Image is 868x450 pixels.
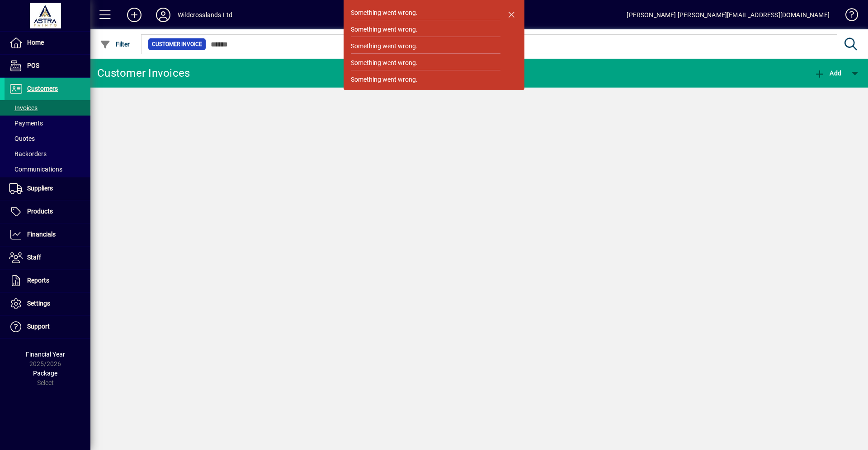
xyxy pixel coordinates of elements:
span: Quotes [9,135,35,142]
a: Backorders [5,146,90,162]
span: Invoices [9,104,38,111]
button: Profile [149,7,178,23]
button: Add [120,7,149,23]
span: Suppliers [27,185,53,192]
span: POS [27,62,39,69]
span: Products [27,208,53,215]
a: Payments [5,116,90,131]
div: [PERSON_NAME] [PERSON_NAME][EMAIL_ADDRESS][DOMAIN_NAME] [627,8,830,22]
a: Quotes [5,131,90,146]
a: Reports [5,269,90,292]
span: Reports [27,277,49,284]
div: Customer Invoices [97,66,190,80]
a: Settings [5,292,90,315]
span: Settings [27,300,50,307]
a: Staff [5,246,90,269]
a: Knowledge Base [839,2,857,31]
span: Home [27,39,44,46]
button: Filter [98,36,132,52]
a: POS [5,55,90,77]
a: Support [5,315,90,338]
a: Suppliers [5,177,90,200]
div: Something went wrong. [351,58,418,68]
a: Home [5,32,90,54]
span: Add [814,70,841,77]
div: Something went wrong. [351,75,418,84]
span: Customers [27,85,58,92]
span: Communications [9,166,62,173]
span: Customer Invoice [152,40,202,49]
a: Products [5,200,90,223]
a: Communications [5,162,90,177]
a: Financials [5,223,90,246]
span: Staff [27,254,41,261]
span: Payments [9,120,43,127]
span: Backorders [9,150,47,158]
div: Wildcrosslands Ltd [178,8,232,22]
span: Filter [100,41,130,48]
span: Support [27,323,50,330]
span: Financials [27,231,56,238]
span: Financial Year [26,351,65,358]
a: Invoices [5,100,90,116]
span: Package [33,370,57,377]
button: Add [812,65,844,81]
